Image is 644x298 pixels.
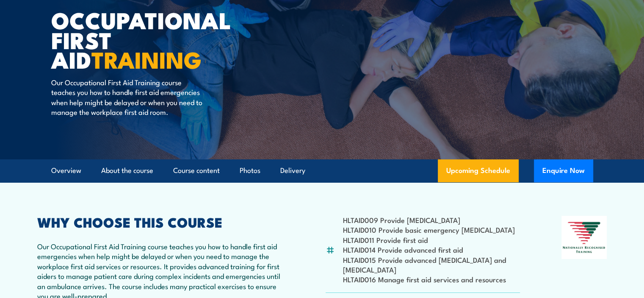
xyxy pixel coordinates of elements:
a: Upcoming Schedule [438,159,519,182]
a: Overview [51,159,81,182]
a: About the course [101,159,153,182]
a: Photos [240,159,260,182]
p: Our Occupational First Aid Training course teaches you how to handle first aid emergencies when h... [51,77,206,117]
button: Enquire Now [534,159,593,182]
li: HLTAID014 Provide advanced first aid [343,245,520,254]
li: HLTAID011 Provide first aid [343,235,520,245]
li: HLTAID009 Provide [MEDICAL_DATA] [343,215,520,225]
li: HLTAID015 Provide advanced [MEDICAL_DATA] and [MEDICAL_DATA] [343,255,520,275]
h1: Occupational First Aid [51,10,260,69]
strong: TRAINING [91,41,202,76]
img: Nationally Recognised Training logo. [561,216,607,259]
li: HLTAID016 Manage first aid services and resources [343,274,520,284]
a: Delivery [280,159,305,182]
h2: WHY CHOOSE THIS COURSE [37,216,285,228]
li: HLTAID010 Provide basic emergency [MEDICAL_DATA] [343,225,520,234]
a: Course content [173,159,220,182]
